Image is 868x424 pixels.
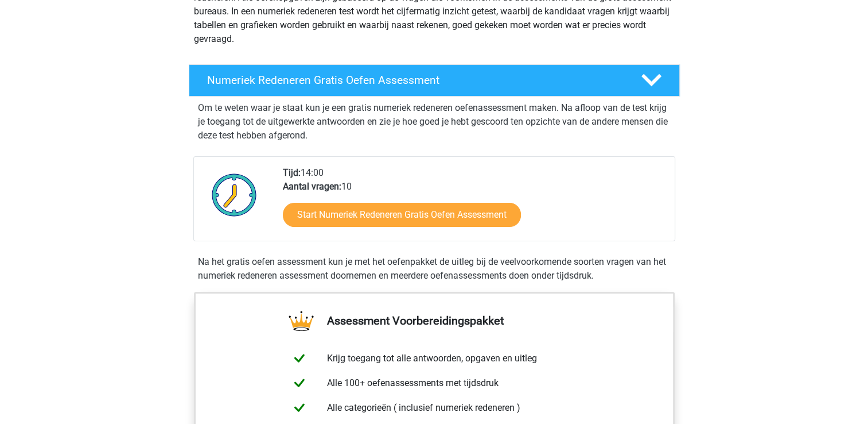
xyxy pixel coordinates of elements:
p: Om te weten waar je staat kun je een gratis numeriek redeneren oefenassessment maken. Na afloop v... [198,101,671,142]
div: 14:00 10 [274,166,674,241]
a: Start Numeriek Redeneren Gratis Oefen Assessment [283,203,521,227]
h4: Numeriek Redeneren Gratis Oefen Assessment [207,74,622,87]
b: Aantal vragen: [283,181,341,192]
div: Na het gratis oefen assessment kun je met het oefenpakket de uitleg bij de veelvoorkomende soorte... [193,255,675,283]
a: Numeriek Redeneren Gratis Oefen Assessment [184,64,684,97]
b: Tijd: [283,167,301,178]
img: Klok [205,166,263,223]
